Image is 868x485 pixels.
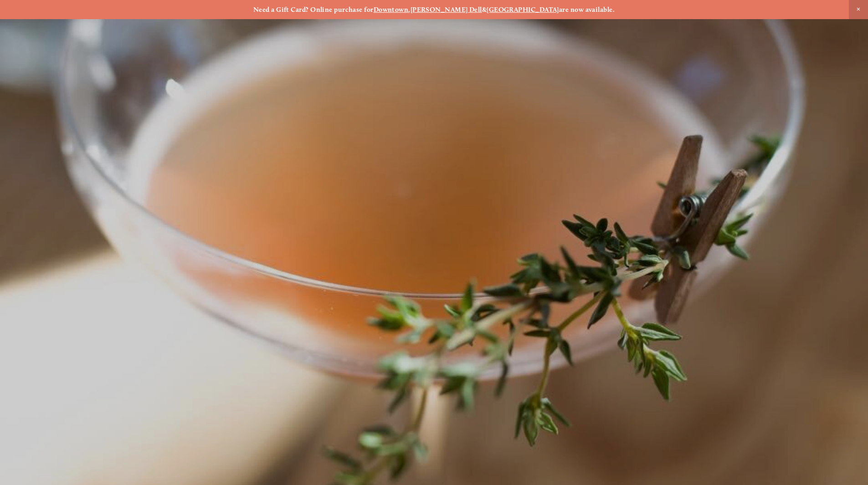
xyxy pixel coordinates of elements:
strong: are now available. [559,5,615,14]
a: Downtown [374,5,409,14]
a: [GEOGRAPHIC_DATA] [487,5,559,14]
strong: Need a Gift Card? Online purchase for [253,5,374,14]
strong: , [408,5,410,14]
strong: & [482,5,487,14]
a: [PERSON_NAME] Dell [411,5,482,14]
